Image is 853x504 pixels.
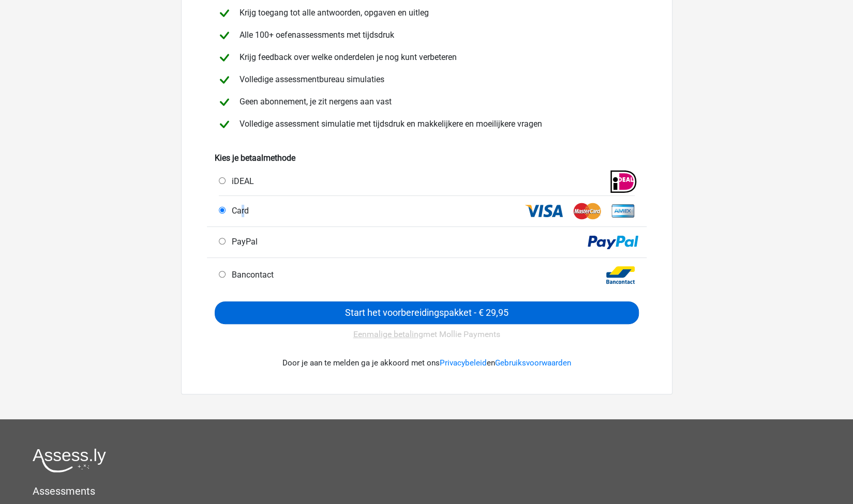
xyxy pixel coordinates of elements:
span: Alle 100+ oefenassessments met tijdsdruk [235,30,394,40]
img: checkmark [215,49,233,67]
div: met Mollie Payments [215,324,639,345]
a: Gebruiksvoorwaarden [495,358,571,368]
span: iDEAL [228,176,254,186]
span: Card [228,206,249,216]
img: Assessly logo [33,448,106,472]
h5: Assessments [33,485,820,497]
span: PayPal [228,237,258,247]
a: Privacybeleid [440,358,487,368]
b: Kies je betaalmethode [215,153,295,163]
span: Bancontact [228,270,274,280]
span: Volledige assessmentbureau simulaties [235,74,384,84]
img: checkmark [215,26,233,44]
img: checkmark [215,71,233,89]
img: checkmark [215,115,233,133]
span: Volledige assessment simulatie met tijdsdruk en makkelijkere en moeilijkere vragen [235,119,542,129]
img: checkmark [215,93,233,111]
span: Krijg toegang tot alle antwoorden, opgaven en uitleg [235,8,429,18]
span: Krijg feedback over welke onderdelen je nog kunt verbeteren [235,52,457,62]
u: Eenmalige betaling [353,329,423,339]
img: checkmark [215,4,233,22]
div: Door je aan te melden ga je akkoord met ons en [215,345,639,381]
span: Geen abonnement, je zit nergens aan vast [235,97,392,106]
input: Start het voorbereidingspakket - € 29,95 [215,301,639,324]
